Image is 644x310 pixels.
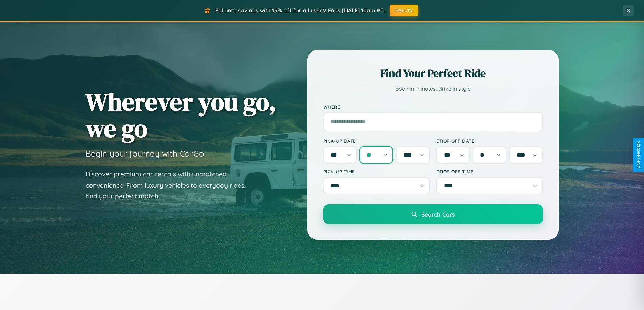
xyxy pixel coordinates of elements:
[323,169,430,174] label: Pick-up Time
[86,169,255,202] p: Discover premium car rentals with unmatched convenience. From luxury vehicles to everyday rides, ...
[390,5,418,16] button: FALL15
[421,210,455,218] span: Search Cars
[323,204,543,224] button: Search Cars
[323,104,543,110] label: Where
[436,138,543,144] label: Drop-off Date
[215,7,385,14] span: Fall into savings with 15% off for all users! Ends [DATE] 10am PT.
[86,148,204,159] h3: Begin your journey with CarGo
[323,138,430,144] label: Pick-up Date
[86,88,276,142] h1: Wherever you go, we go
[323,66,543,81] h2: Find Your Perfect Ride
[436,169,543,174] label: Drop-off Time
[636,141,641,169] div: Give Feedback
[323,84,543,94] p: Book in minutes, drive in style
